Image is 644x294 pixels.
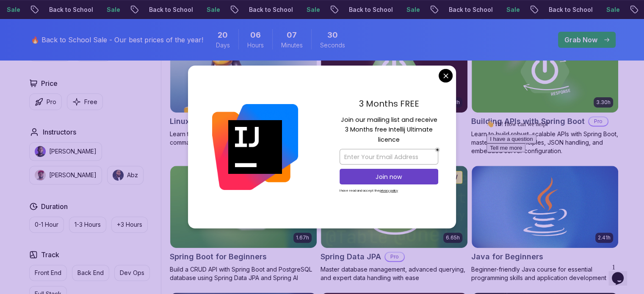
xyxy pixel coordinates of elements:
span: 👋 Hi! How can we help? [3,4,65,10]
button: Free [67,93,103,110]
p: Sale [299,5,326,14]
p: Sale [499,5,526,14]
button: Pro [29,93,62,110]
iframe: chat widget [483,117,636,256]
p: Back to School [542,5,599,14]
img: instructor img [35,170,46,181]
button: Dev Ops [114,265,150,281]
p: 1.67h [296,234,309,241]
button: +3 Hours [111,217,148,233]
div: 👋 Hi! How can we help?I have a questionTell me more [3,3,156,35]
button: instructor imgAbz [107,166,144,184]
iframe: chat widget [608,260,636,286]
p: Back to School [142,5,199,14]
button: 1-3 Hours [69,217,106,233]
span: 30 Seconds [327,29,338,41]
p: 3.30h [596,99,611,106]
p: Sale [599,5,626,14]
h2: Price [41,78,58,88]
p: Back to School [242,5,299,14]
p: Front End [35,269,61,277]
p: Grab Now [564,35,597,45]
button: instructor img[PERSON_NAME] [29,166,102,184]
h2: Spring Data JPA [321,251,381,263]
h2: Instructors [43,127,76,137]
p: Back to School [42,5,100,14]
p: 🔥 Back to School Sale - Our best prices of the year! [31,35,203,45]
img: Spring Boot for Beginners card [170,166,317,248]
p: Beginner-friendly Java course for essential programming skills and application development [471,265,619,282]
p: 6.65h [446,234,460,241]
p: Back to School [442,5,499,14]
h2: Building APIs with Spring Boot [471,115,585,127]
span: Minutes [281,41,303,49]
span: 20 Days [218,29,228,41]
a: Spring Boot for Beginners card1.67hNEWSpring Boot for BeginnersBuild a CRUD API with Spring Boot ... [170,165,317,282]
a: Building APIs with Spring Boot card3.30hBuilding APIs with Spring BootProLearn to build robust, s... [471,30,619,155]
p: Abz [127,171,138,179]
p: 1-3 Hours [75,220,101,229]
span: Seconds [320,41,345,49]
p: Back End [77,269,104,277]
p: [PERSON_NAME] [49,147,97,156]
span: Hours [247,41,264,49]
span: 6 Hours [250,29,261,41]
button: Front End [29,265,67,281]
img: Linux Fundamentals card [170,30,317,113]
p: Sale [199,5,227,14]
p: +3 Hours [117,220,142,229]
p: Master database management, advanced querying, and expert data handling with ease [321,265,468,282]
button: instructor img[PERSON_NAME] [29,142,102,161]
p: Build a CRUD API with Spring Boot and PostgreSQL database using Spring Data JPA and Spring AI [170,265,317,282]
p: Learn to build robust, scalable APIs with Spring Boot, mastering REST principles, JSON handling, ... [471,130,619,155]
p: Pro [47,98,56,106]
p: 0-1 Hour [35,220,58,229]
button: Tell me more [3,26,42,35]
a: Java for Beginners card2.41hJava for BeginnersBeginner-friendly Java course for essential program... [471,165,619,282]
button: Back End [72,265,109,281]
h2: Linux Fundamentals [170,115,245,127]
p: Free [84,98,97,106]
p: Sale [399,5,426,14]
button: I have a question [3,17,53,26]
span: 7 Minutes [287,29,297,41]
p: Dev Ops [120,269,144,277]
h2: Java for Beginners [471,251,543,263]
img: Java for Beginners card [472,166,618,248]
p: Learn the fundamentals of Linux and how to use the command line [170,130,317,147]
p: Pro [385,253,404,261]
p: [PERSON_NAME] [49,171,97,179]
img: instructor img [113,170,124,181]
h2: Duration [41,201,68,212]
p: Sale [100,5,127,14]
button: 0-1 Hour [29,217,64,233]
img: Building APIs with Spring Boot card [472,30,618,113]
h2: Spring Boot for Beginners [170,251,267,263]
p: Back to School [342,5,399,14]
a: Linux Fundamentals card6.00hLinux FundamentalsProLearn the fundamentals of Linux and how to use t... [170,30,317,147]
h2: Track [41,250,59,260]
span: Days [216,41,230,49]
img: instructor img [35,146,46,157]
